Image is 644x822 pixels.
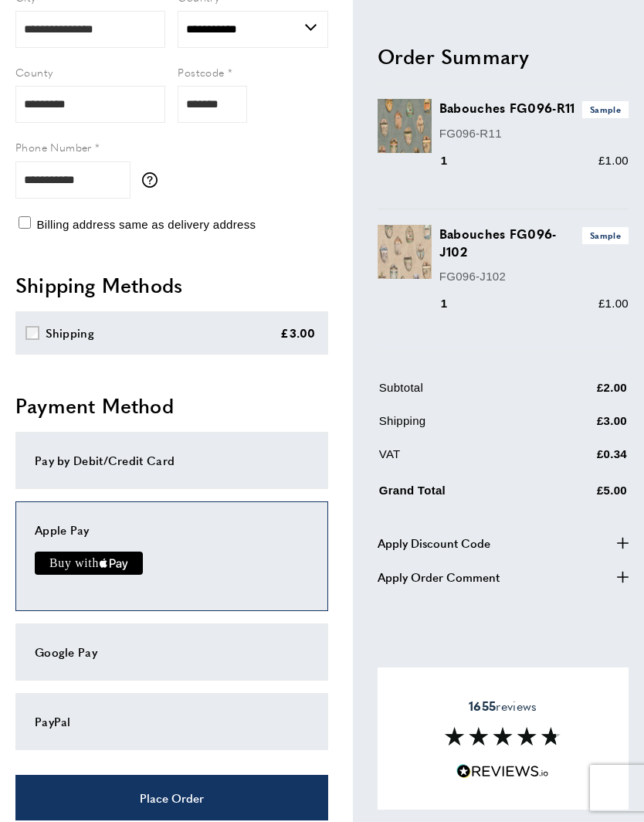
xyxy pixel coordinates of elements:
[445,727,561,746] img: Reviews section
[598,296,629,309] span: £1.00
[439,294,469,312] div: 1
[469,698,537,714] span: reviews
[378,225,432,279] img: Babouches FG096-J102
[378,99,432,153] img: Babouches FG096-R11
[35,712,309,731] div: PayPal
[469,697,496,715] strong: 1655
[551,444,627,474] td: £0.34
[379,378,549,408] td: Subtotal
[36,218,256,231] span: Billing address same as delivery address
[35,521,309,539] div: Apple Pay
[378,42,629,70] h2: Order Summary
[439,99,629,117] h3: Babouches FG096-R11
[15,271,328,299] h2: Shipping Methods
[439,151,469,170] div: 1
[379,411,549,441] td: Shipping
[551,378,627,408] td: £2.00
[15,775,328,820] button: Place Order
[582,227,629,243] span: Sample
[378,533,490,552] span: Apply Discount Code
[19,216,31,229] input: Billing address same as delivery address
[178,64,224,80] span: Postcode
[142,172,165,188] button: More information
[598,154,629,167] span: £1.00
[15,64,53,80] span: County
[582,101,629,117] span: Sample
[379,444,549,474] td: VAT
[439,225,629,260] h3: Babouches FG096-J102
[551,411,627,441] td: £3.00
[35,643,309,661] div: Google Pay
[35,451,309,470] div: Pay by Debit/Credit Card
[15,139,92,155] span: Phone Number
[46,324,94,342] div: Shipping
[280,324,316,342] div: £3.00
[15,392,328,419] h2: Payment Method
[439,124,629,142] p: FG096-R11
[378,567,500,586] span: Apply Order Comment
[456,764,549,779] img: Reviews.io 5 stars
[551,477,627,511] td: £5.00
[439,267,629,285] p: FG096-J102
[379,477,549,511] td: Grand Total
